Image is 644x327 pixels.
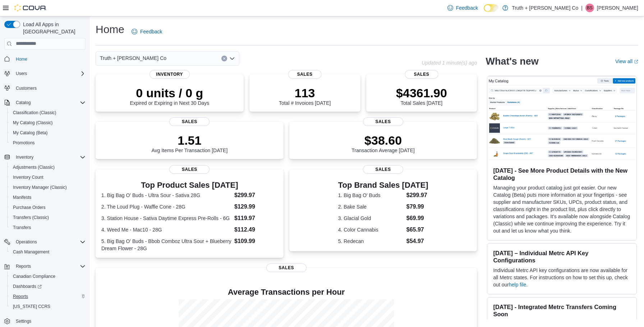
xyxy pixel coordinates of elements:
button: Inventory Count [7,172,88,182]
span: Classification (Classic) [13,110,56,116]
button: Catalog [13,98,33,107]
p: $38.60 [351,133,415,148]
dd: $65.97 [406,225,428,234]
div: Transaction Average [DATE] [351,133,415,153]
span: Home [16,56,27,62]
p: 0 units / 0 g [130,86,209,100]
span: Purchase Orders [10,203,86,212]
dt: 2. Bake Sale [338,203,404,210]
button: Reports [13,262,34,271]
span: Feedback [140,28,162,35]
span: My Catalog (Beta) [13,130,48,136]
div: Total # Invoices [DATE] [279,86,331,106]
p: | [581,4,583,12]
dt: 1. Big Bag O' Buds [338,192,404,199]
h3: Top Product Sales [DATE] [101,181,278,190]
span: Promotions [10,139,86,147]
svg: External link [634,60,638,64]
a: Dashboards [7,281,88,291]
span: Dark Mode [484,12,484,12]
p: 1.51 [151,133,227,148]
a: Promotions [10,139,38,147]
dt: 1. Big Bag O' Buds - Ultra Sour - Sativa 28G [101,192,231,199]
button: Inventory Manager (Classic) [7,182,88,192]
button: Operations [13,238,40,246]
span: Dashboards [13,284,42,289]
button: Home [1,54,88,64]
span: Operations [13,238,86,246]
span: Inventory [16,154,33,160]
button: Classification (Classic) [7,108,88,118]
span: Transfers (Classic) [10,213,86,222]
span: Operations [16,239,37,245]
button: Promotions [7,138,88,148]
div: Brad Styles [585,4,594,12]
dt: 5. Big Bag O' Buds - Bbob Comboz Ultra Sour + Blueberry Dream Flower - 28G [101,238,231,252]
dd: $119.97 [234,214,278,223]
button: Settings [1,316,88,326]
h3: [DATE] - See More Product Details with the New Catalog [493,167,631,181]
span: My Catalog (Classic) [10,118,86,127]
span: Sales [169,165,210,174]
button: Transfers (Classic) [7,212,88,223]
span: Sales [405,70,438,79]
dt: 3. Glacial Gold [338,215,404,222]
span: My Catalog (Classic) [13,120,53,126]
div: Avg Items Per Transaction [DATE] [151,133,227,153]
span: Cash Management [10,248,86,256]
span: BS [587,4,593,12]
h3: Top Brand Sales [DATE] [338,181,428,190]
button: Transfers [7,223,88,233]
p: Truth + [PERSON_NAME] Co [512,4,578,12]
span: Reports [16,263,31,269]
div: Expired or Expiring in Next 30 Days [130,86,209,106]
dt: 4. Color Cannabis [338,226,404,233]
span: Inventory [149,70,190,79]
dd: $109.99 [234,237,278,246]
span: Truth + [PERSON_NAME] Co [100,54,166,62]
span: Catalog [16,100,31,106]
span: My Catalog (Beta) [10,129,86,137]
img: Cova [14,4,47,11]
span: Reports [13,294,28,299]
span: Manifests [10,193,86,202]
button: Purchase Orders [7,202,88,212]
span: Inventory [13,153,86,162]
button: Reports [1,261,88,271]
button: Clear input [221,56,227,61]
h1: Home [96,22,124,37]
h3: [DATE] – Individual Metrc API Key Configurations [493,249,631,264]
span: Manifests [13,195,31,200]
span: Promotions [13,140,35,146]
span: Canadian Compliance [13,274,55,279]
span: Customers [13,84,86,93]
a: Feedback [445,1,481,15]
dt: 5. Redecan [338,238,404,245]
a: Feedback [129,24,165,39]
span: Load All Apps in [GEOGRAPHIC_DATA] [20,21,86,35]
dd: $299.97 [406,191,428,200]
span: Inventory Count [13,174,43,180]
p: Managing your product catalog just got easier. Our new Catalog (Beta) puts more information at yo... [493,184,631,234]
span: Dashboards [10,282,86,291]
span: Sales [363,165,403,174]
span: Adjustments (Classic) [10,163,86,172]
dd: $299.97 [234,191,278,200]
p: [PERSON_NAME] [597,4,638,12]
h2: What's new [486,56,538,67]
span: Sales [169,117,210,126]
button: Operations [1,237,88,247]
button: Open list of options [229,56,235,61]
a: [US_STATE] CCRS [10,302,53,311]
span: Catalog [13,98,86,107]
a: Adjustments (Classic) [10,163,57,172]
span: Cash Management [13,249,49,255]
span: Settings [16,318,31,324]
span: Home [13,55,86,64]
a: help file [509,282,526,288]
a: Reports [10,292,31,301]
span: Users [13,69,86,78]
div: Total Sales [DATE] [396,86,447,106]
a: Home [13,55,30,64]
button: Manifests [7,192,88,202]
